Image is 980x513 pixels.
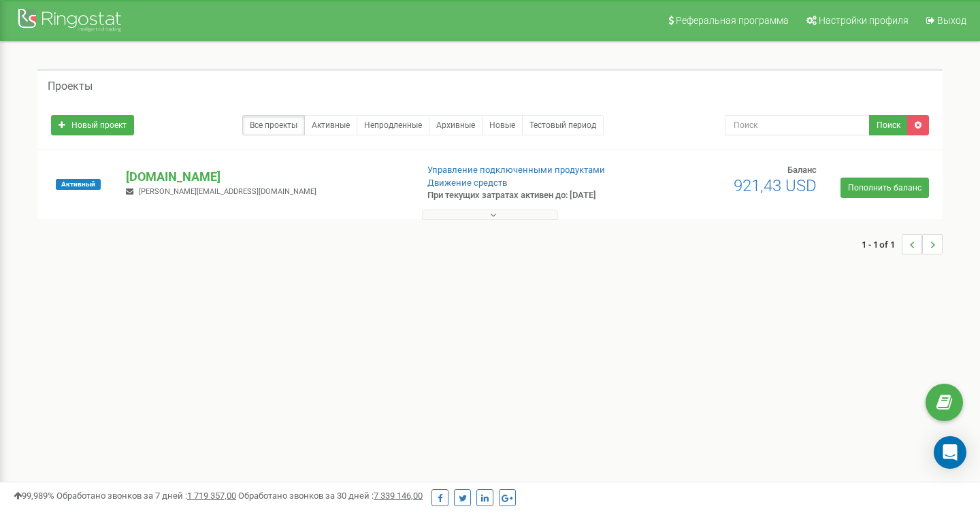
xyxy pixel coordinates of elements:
a: Тестовый период [522,115,604,135]
a: Непродленные [357,115,429,135]
a: Новые [482,115,523,135]
u: 7 339 146,00 [374,491,423,501]
input: Поиск [725,115,870,135]
span: Выход [937,15,966,26]
a: Новый проект [51,115,134,135]
h5: Проекты [48,80,93,93]
span: [PERSON_NAME][EMAIL_ADDRESS][DOMAIN_NAME] [139,187,316,196]
span: 1 - 1 of 1 [862,234,902,254]
span: Обработано звонков за 30 дней : [238,491,423,501]
a: Архивные [429,115,483,135]
span: Настройки профиля [819,15,909,26]
a: Все проекты [242,115,305,135]
a: Пополнить баланс [840,178,929,198]
span: Баланс [787,165,817,175]
button: Поиск [869,115,908,135]
a: Активные [304,115,357,135]
p: [DOMAIN_NAME] [126,168,405,186]
a: Движение средств [427,178,507,188]
span: Реферальная программа [676,15,789,26]
span: 921,43 USD [734,176,817,195]
u: 1 719 357,00 [187,491,236,501]
span: Обработано звонков за 7 дней : [56,491,236,501]
span: 99,989% [14,491,54,501]
nav: ... [862,220,943,268]
p: При текущих затратах активен до: [DATE] [427,189,632,202]
span: Активный [56,179,101,190]
div: Open Intercom Messenger [934,436,966,469]
a: Управление подключенными продуктами [427,165,605,175]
